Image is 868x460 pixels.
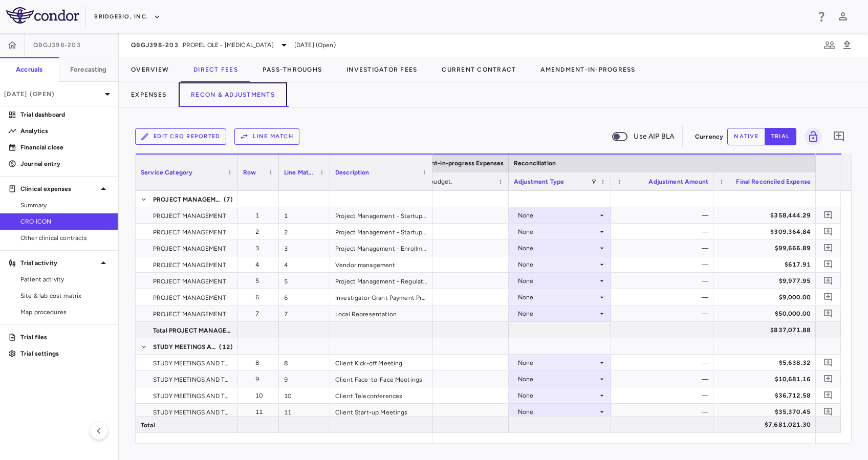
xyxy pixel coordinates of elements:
[330,371,432,387] div: Client Face-to-Face Meetings
[20,233,110,243] span: Other clinical contracts
[16,65,42,74] h6: Accruals
[620,273,708,289] div: —
[153,371,232,388] span: STUDY MEETINGS AND TRAINING
[20,333,110,342] p: Trial files
[279,289,330,305] div: 6
[153,191,223,208] span: PROJECT MANAGEMENT
[279,224,330,239] div: 2
[20,275,110,284] span: Patient activity
[131,41,179,49] span: QBGJ398-203
[181,57,250,82] button: Direct Fees
[330,273,432,289] div: Project Management - Regulatory Affairs
[153,339,218,355] span: STUDY MEETINGS AND TRAINING
[518,289,598,305] div: None
[402,160,504,167] span: Amendment-in-progress Expenses
[20,258,97,268] p: Trial activity
[119,82,179,107] button: Expenses
[330,207,432,223] div: Project Management - Startup (Start to LSA)
[821,241,835,255] button: Add comment
[823,227,833,236] svg: Add comment
[518,207,598,224] div: None
[723,404,811,420] div: $35,370.45
[20,349,110,358] p: Trial settings
[4,90,101,99] p: [DATE] (Open)
[179,82,287,107] button: Recon & Adjustments
[153,240,226,257] span: PROJECT MANAGEMENT
[219,339,233,355] span: (12)
[247,355,274,371] div: 8
[141,417,155,433] span: Total
[33,41,81,49] span: QBGJ398-203
[279,404,330,420] div: 11
[723,371,811,387] div: $10,681.16
[620,371,708,387] div: —
[119,57,181,82] button: Overview
[247,207,274,224] div: 1
[620,289,708,305] div: —
[723,417,811,433] div: $7,681,021.30
[634,131,674,142] span: Use AIP BLA
[821,405,835,419] button: Add comment
[330,387,432,403] div: Client Teleconferences
[153,355,232,371] span: STUDY MEETINGS AND TRAINING
[727,128,765,145] button: native
[247,371,274,387] div: 9
[429,57,528,82] button: Current Contract
[620,404,708,420] div: —
[823,292,833,302] svg: Add comment
[518,387,598,404] div: None
[153,224,226,240] span: PROJECT MANAGEMENT
[620,305,708,322] div: —
[723,240,811,256] div: $99,666.89
[800,128,822,145] span: Lock grid
[648,178,708,185] span: Adjustment Amount
[723,273,811,289] div: $9,977.95
[279,207,330,223] div: 1
[284,169,316,176] span: Line Match
[821,356,835,369] button: Add comment
[20,126,110,136] p: Analytics
[823,358,833,367] svg: Add comment
[620,355,708,371] div: —
[20,110,110,119] p: Trial dashboard
[330,404,432,420] div: Client Start-up Meetings
[153,388,232,404] span: STUDY MEETINGS AND TRAINING
[153,273,226,290] span: PROJECT MANAGEMENT
[279,387,330,403] div: 10
[279,273,330,289] div: 5
[279,305,330,321] div: 7
[330,240,432,256] div: Project Management - Enrollment (LSA to LPI)
[823,210,833,220] svg: Add comment
[247,240,274,256] div: 3
[518,371,598,387] div: None
[335,169,370,176] span: Description
[514,160,556,167] span: Reconciliation
[141,169,192,176] span: Service Category
[330,256,432,272] div: Vendor management
[821,257,835,271] button: Add comment
[695,132,723,141] p: Currency
[330,305,432,321] div: Local Representation
[20,217,110,226] span: CRO ICON
[518,355,598,371] div: None
[620,387,708,404] div: —
[250,57,334,82] button: Pass-Throughs
[247,289,274,305] div: 6
[153,290,226,306] span: PROJECT MANAGEMENT
[723,289,811,305] div: $9,000.00
[279,355,330,370] div: 8
[247,224,274,240] div: 2
[279,371,330,387] div: 9
[6,7,79,24] img: logo-full-BYUhSk78.svg
[330,224,432,239] div: Project Management - Startup ([DATE] to LSA)
[821,274,835,288] button: Add comment
[334,57,429,82] button: Investigator Fees
[518,224,598,240] div: None
[153,306,226,322] span: PROJECT MANAGEMENT
[20,201,110,210] span: Summary
[723,387,811,404] div: $36,712.58
[330,355,432,370] div: Client Kick-off Meeting
[528,57,647,82] button: Amendment-In-Progress
[518,240,598,256] div: None
[153,208,226,224] span: PROJECT MANAGEMENT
